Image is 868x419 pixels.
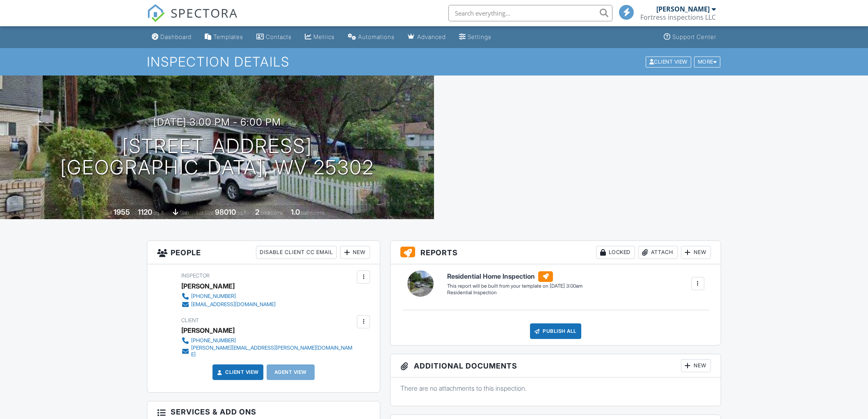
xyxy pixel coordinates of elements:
span: SPECTORA [171,4,238,21]
div: Support Center [672,33,716,40]
span: Built [103,210,112,216]
div: [EMAIL_ADDRESS][DOMAIN_NAME] [191,301,276,308]
div: Advanced [417,33,446,40]
div: [PERSON_NAME] [656,5,710,13]
div: [PHONE_NUMBER] [191,293,236,300]
div: New [340,246,370,259]
div: Fortress inspections LLC [640,13,716,21]
div: Attach [638,246,678,259]
div: Disable Client CC Email [256,246,337,259]
a: Metrics [302,30,338,45]
div: Client View [646,56,691,67]
span: Inspector [181,272,210,279]
div: New [681,246,711,259]
div: 1955 [114,208,130,216]
div: [PERSON_NAME] [181,324,235,337]
h1: Inspection Details [147,55,721,69]
h1: [STREET_ADDRESS] [GEOGRAPHIC_DATA], WV 25302 [60,135,374,179]
a: Support Center [660,30,720,45]
a: [PHONE_NUMBER] [181,337,355,345]
span: bathrooms [301,210,324,216]
div: Publish All [530,323,581,339]
h6: Residential Home Inspection [447,271,582,282]
a: Templates [201,30,247,45]
div: 2 [255,208,259,216]
a: Advanced [404,30,449,45]
img: The Best Home Inspection Software - Spectora [147,4,165,22]
div: Templates [213,33,243,40]
p: There are no attachments to this inspection. [400,384,711,393]
h3: Additional Documents [391,354,721,378]
a: Client View [645,58,693,64]
a: Contacts [253,30,295,45]
a: [PERSON_NAME][EMAIL_ADDRESS][PERSON_NAME][DOMAIN_NAME] [181,345,355,358]
div: [PERSON_NAME][EMAIL_ADDRESS][PERSON_NAME][DOMAIN_NAME] [191,345,355,358]
div: 1120 [138,208,152,216]
div: [PERSON_NAME] [181,280,235,292]
a: [EMAIL_ADDRESS][DOMAIN_NAME] [181,300,276,309]
div: New [681,359,711,372]
div: 1.0 [291,208,300,216]
a: Dashboard [148,30,195,45]
div: More [694,56,721,67]
div: Automations [358,33,395,40]
span: sq. ft. [153,210,165,216]
a: SPECTORA [147,11,238,28]
input: Search everything... [448,5,612,21]
a: [PHONE_NUMBER] [181,292,276,300]
span: bedrooms [260,210,283,216]
div: Locked [596,246,635,259]
h3: [DATE] 3:00 pm - 6:00 pm [153,117,281,128]
h3: People [147,241,380,264]
div: [PHONE_NUMBER] [191,337,236,344]
span: slab [180,210,189,216]
a: Automations (Basic) [345,30,398,45]
span: Client [181,317,199,323]
span: Lot Size [196,210,214,216]
div: This report will be built from your template on [DATE] 3:00am [447,283,582,289]
a: Settings [456,30,495,45]
div: Settings [468,33,491,40]
div: Dashboard [160,33,192,40]
span: sq.ft. [237,210,247,216]
div: Contacts [266,33,292,40]
h3: Reports [391,241,721,264]
div: Residential Inspection [447,289,582,296]
div: Metrics [313,33,335,40]
div: 98010 [215,208,236,216]
a: Client View [215,368,259,376]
